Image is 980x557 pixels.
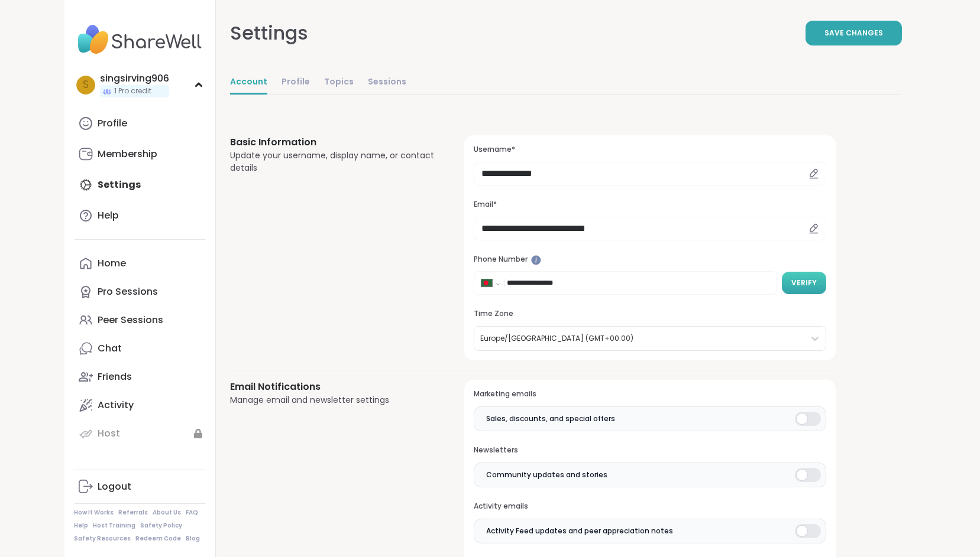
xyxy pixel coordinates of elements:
a: Referrals [118,509,148,517]
h3: Email* [474,200,826,210]
a: How It Works [74,509,114,517]
a: Topics [324,71,354,95]
a: Pro Sessions [74,278,206,306]
h3: Activity emails [474,501,826,512]
div: Home [98,257,126,270]
div: Help [98,209,119,222]
div: singsirving906 [100,72,169,85]
div: Activity [98,399,134,412]
div: Logout [98,480,131,493]
div: Peer Sessions [98,314,163,327]
a: Help [74,201,206,230]
div: Friends [98,370,132,383]
a: Account [230,71,267,95]
button: Verify [782,272,826,294]
span: Save Changes [824,28,883,38]
div: Pro Sessions [98,285,158,298]
button: Save Changes [806,21,902,45]
h3: Email Notifications [230,380,436,394]
div: Update your username, display name, or contact details [230,149,436,174]
a: Safety Resources [74,535,131,543]
a: Logout [74,473,206,501]
h3: Basic Information [230,135,436,149]
a: Sessions [368,71,406,95]
img: ShareWell Nav Logo [74,19,206,60]
div: Profile [98,117,127,130]
h3: Username* [474,145,826,155]
span: s [83,77,89,93]
span: Community updates and stories [486,470,607,480]
a: Home [74,249,206,278]
span: Sales, discounts, and special offers [486,413,615,424]
iframe: Spotlight [531,255,541,265]
h3: Phone Number [474,255,826,265]
span: Verify [791,278,817,288]
a: About Us [153,509,181,517]
a: FAQ [186,509,198,517]
a: Blog [186,535,200,543]
a: Profile [282,71,310,95]
a: Host Training [93,522,135,530]
a: Profile [74,109,206,138]
div: Settings [230,19,308,47]
div: Manage email and newsletter settings [230,394,436,406]
span: Activity Feed updates and peer appreciation notes [486,526,673,536]
a: Activity [74,391,206,419]
div: Host [98,427,120,440]
div: Membership [98,148,157,161]
div: Chat [98,342,122,355]
a: Help [74,522,88,530]
h3: Newsletters [474,445,826,455]
a: Safety Policy [140,522,182,530]
a: Peer Sessions [74,306,206,334]
h3: Time Zone [474,309,826,319]
a: Friends [74,363,206,391]
a: Chat [74,334,206,363]
a: Membership [74,140,206,168]
span: 1 Pro credit [114,86,151,96]
a: Redeem Code [135,535,181,543]
a: Host [74,419,206,448]
h3: Marketing emails [474,389,826,399]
